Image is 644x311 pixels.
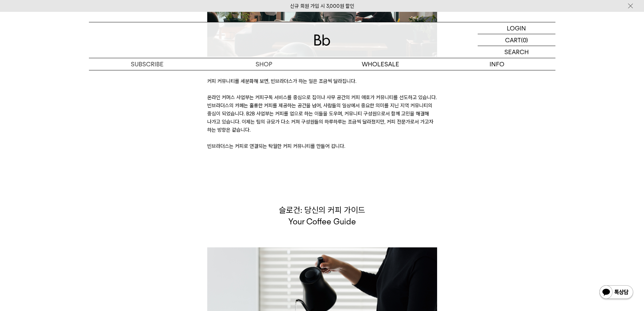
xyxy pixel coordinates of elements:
[207,204,437,227] p: 슬로건: 당신의 커피 가이드 Your Coffee Guide
[322,58,439,70] p: WHOLESALE
[89,58,206,70] a: SUBSCRIBE
[206,58,322,70] a: SHOP
[478,22,555,34] a: LOGIN
[314,35,330,46] img: 로고
[439,58,555,70] p: INFO
[504,46,529,58] p: SEARCH
[505,34,521,46] p: CART
[290,3,354,9] a: 신규 회원 가입 시 3,000원 할인
[478,34,555,46] a: CART (0)
[521,34,528,46] p: (0)
[507,22,526,34] p: LOGIN
[207,77,437,150] p: 커피 커뮤니티를 세분화해 보면, 빈브라더스가 하는 일은 조금씩 달라집니다. 온라인 커머스 사업부는 커피구독 서비스를 중심으로 집이나 사무 공간의 커피 애호가 커뮤니티를 선도하...
[599,285,634,301] img: 카카오톡 채널 1:1 채팅 버튼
